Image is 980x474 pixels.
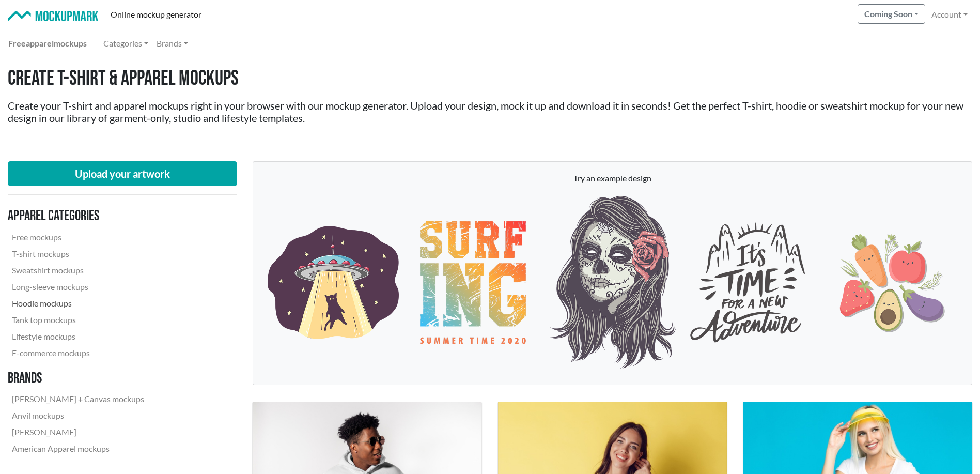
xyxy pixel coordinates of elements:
[99,33,152,54] a: Categories
[8,440,148,457] a: American Apparel mockups
[8,66,972,91] h1: Create T-shirt & Apparel Mockups
[8,207,148,225] h3: Apparel categories
[8,391,148,407] a: [PERSON_NAME] + Canvas mockups
[8,262,148,279] a: Sweatshirt mockups
[4,33,91,54] a: Freeapparelmockups
[106,4,206,25] a: Online mockup generator
[8,328,148,345] a: Lifestyle mockups
[927,4,972,25] a: Account
[8,345,148,361] a: E-commerce mockups
[152,33,192,54] a: Brands
[8,229,148,246] a: Free mockups
[8,11,98,22] img: Mockup Mark
[8,161,237,186] button: Upload your artwork
[8,295,148,312] a: Hoodie mockups
[858,4,925,24] button: Coming Soon
[8,279,148,295] a: Long-sleeve mockups
[8,424,148,440] a: [PERSON_NAME]
[26,38,54,48] span: apparel
[8,99,972,124] h2: Create your T-shirt and apparel mockups right in your browser with our mockup generator. Upload y...
[8,407,148,424] a: Anvil mockups
[8,312,148,328] a: Tank top mockups
[8,246,148,262] a: T-shirt mockups
[8,370,148,387] h3: Brands
[263,172,961,185] p: Try an example design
